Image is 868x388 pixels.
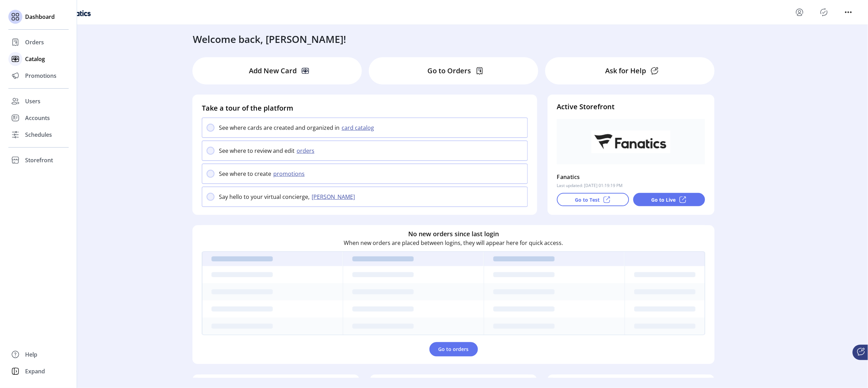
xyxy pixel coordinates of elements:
span: Dashboard [25,13,55,21]
button: menu [843,7,854,18]
button: promotions [271,170,309,178]
span: Accounts [25,114,50,122]
span: Users [25,97,40,105]
span: Orders [25,38,44,46]
span: Help [25,350,37,359]
p: See where to review and edit [219,147,295,155]
h4: Active Storefront [557,102,705,112]
p: Ask for Help [606,66,646,76]
button: Go to orders [429,342,478,357]
span: Schedules [25,130,52,139]
p: See where to create [219,170,271,178]
button: card catalog [340,124,378,132]
button: Publisher Panel [818,7,830,18]
p: Add New Card [249,66,297,76]
span: Storefront [25,156,53,164]
p: When new orders are placed between logins, they will appear here for quick access. [344,239,563,247]
p: Go to Test [575,196,600,203]
span: Promotions [25,72,56,80]
span: Go to orders [439,346,469,353]
h3: Welcome back, [PERSON_NAME]! [193,32,346,46]
span: Expand [25,367,45,375]
p: See where cards are created and organized in [219,124,340,132]
h6: No new orders since last login [408,230,499,239]
p: Go to Live [652,196,676,203]
h4: Take a tour of the platform [202,103,528,113]
button: orders [295,147,319,155]
span: Catalog [25,55,45,63]
p: Fanatics [557,171,580,182]
button: menu [794,7,805,18]
p: Say hello to your virtual concierge, [219,193,310,201]
p: Last updated: [DATE] 01:19:19 PM [557,182,623,189]
button: [PERSON_NAME] [310,193,359,201]
p: Go to Orders [428,66,471,76]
